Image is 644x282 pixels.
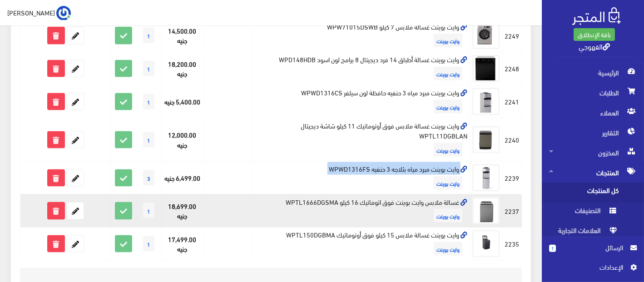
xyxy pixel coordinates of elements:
[253,85,470,119] td: وايت بوينت مبرد مياه 3 حنفيه حافظة لون سيلفر WPWD1316CS
[11,220,45,254] iframe: Drift Widget Chat Controller
[161,228,203,261] td: 17,499.00 جنيه
[542,203,644,223] a: التصنيفات
[472,197,500,224] img: ghsal-mlabs-oayt-boynt-fok-atomatyk-16-kylo-shash-dygytal-lon-rmady-wptl1666dgsma.png
[542,83,644,103] a: الطلبات
[549,103,637,123] span: العملاء
[502,119,522,162] td: 2240
[161,161,203,194] td: 6,499.00 جنيه
[253,228,470,261] td: وايت بوينت غسالة ملابس 15 كيلو فوق أوتوماتيك WPTL150DGBMA
[549,63,637,83] span: الرئيسية
[472,22,500,49] img: oayt-boynt-ghsal-mlabs-7-kylo-1000-lf-balbkhar-anfrtr-lon-sylfr-wpw71015dsws-inv.png
[542,223,644,242] a: العلامات التجارية
[549,143,637,163] span: المخزون
[253,119,470,162] td: وايت بوينت غسالة ملابس فوق أوتوماتيك 11 كيلو شاشة ديجيتال WPTL11DGBLAN
[143,94,154,109] span: 1
[572,7,621,25] img: .
[549,245,556,252] span: 1
[502,19,522,52] td: 2249
[143,236,154,252] span: 1
[56,6,71,20] img: ...
[574,28,615,41] a: باقة الإنطلاق
[434,67,462,80] span: وايت بوينت
[434,100,462,114] span: وايت بوينت
[472,164,500,192] img: oayt-boynt-mbrd-myah-thmyl-aaloy-bthlagh-3-hnfyh-fdy-wpwd01fs.png
[472,55,500,82] img: oayt-boynt-ghsal-atbak-14-frd-dygytal-8-bramg-lon-asod-wpd148hdb.png
[556,262,623,272] span: اﻹعدادات
[549,262,637,277] a: اﻹعدادات
[143,61,154,76] span: 1
[502,52,522,85] td: 2248
[472,88,500,115] img: oayt-boynt-mbrd-myah-thmyl-aaloy-3-hnfyh-bkabynh-lon-sylfr-wpwd01cs.png
[161,119,203,162] td: 12,000.00 جنيه
[542,123,644,143] a: التقارير
[434,209,462,223] span: وايت بوينت
[502,228,522,261] td: 2235
[549,83,637,103] span: الطلبات
[7,5,71,20] a: ... [PERSON_NAME]
[563,242,623,252] span: الرسائل
[472,126,500,153] img: oayt-boynt-ghsal-mlabs-fok-aotomatyk-11-kylo-shash-dygytal-bab-zgagy-lon-rmady-ghamk-wptl11dgba.png
[472,230,500,257] img: oayt-boynt-ghsal-mlabs-15-kylo-fok-aotomatyk-dygytal-bab-zgagy-hydrolyk-gsm-sag-mglfn-dd-alsda-lo...
[549,163,637,183] span: المنتجات
[161,52,203,85] td: 18,200.00 جنيه
[549,123,637,143] span: التقارير
[434,176,462,190] span: وايت بوينت
[143,28,154,43] span: 1
[253,194,470,228] td: غسالة ملابس وايت بوينت فوق اتوماتيك 16 كيلو WPTL1666DGSMA
[143,132,154,148] span: 1
[502,194,522,228] td: 2237
[502,85,522,119] td: 2241
[143,170,154,186] span: 3
[549,223,618,242] span: العلامات التجارية
[434,242,462,256] span: وايت بوينت
[549,242,637,262] a: 1 الرسائل
[253,52,470,85] td: وايت بوينت غسالة أطباق 14 فرد ديجيتال 8 برامج لون اسود WPD148HDB
[549,183,618,203] span: كل المنتجات
[161,194,203,228] td: 18,699.00 جنيه
[253,19,470,52] td: وايت بوينت غسالة ملابس 7 كيلو WPW71015DSWB
[542,183,644,203] a: كل المنتجات
[253,161,470,194] td: وايت بوينت مبرد مياه بثلاجه 3 حنفيه WPWD1316FS
[542,63,644,83] a: الرئيسية
[434,143,462,157] span: وايت بوينت
[502,161,522,194] td: 2239
[542,143,644,163] a: المخزون
[549,203,618,223] span: التصنيفات
[579,40,610,53] a: القهوجي
[143,203,154,218] span: 1
[542,103,644,123] a: العملاء
[542,163,644,183] a: المنتجات
[161,85,203,119] td: 5,400.00 جنيه
[161,19,203,52] td: 14,500.00 جنيه
[7,7,55,18] span: [PERSON_NAME]
[434,34,462,47] span: وايت بوينت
